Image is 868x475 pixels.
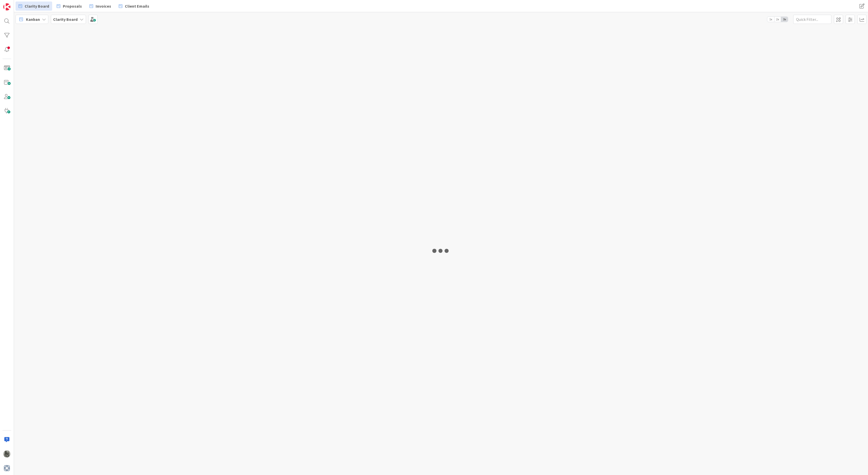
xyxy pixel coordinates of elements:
span: Client Emails [125,3,149,9]
img: Visit kanbanzone.com [3,3,10,10]
span: Invoices [96,3,111,9]
input: Quick Filter... [793,15,831,24]
span: Kanban [26,16,40,22]
a: Clarity Board [16,2,52,11]
b: Clarity Board [53,17,78,22]
span: 3x [781,17,788,22]
a: Proposals [54,2,85,11]
img: PA [3,450,10,457]
a: Client Emails [116,2,152,11]
span: Clarity Board [25,3,49,9]
span: 1x [767,17,774,22]
span: 2x [774,17,781,22]
span: Proposals [63,3,82,9]
img: avatar [3,465,10,472]
a: Invoices [86,2,114,11]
